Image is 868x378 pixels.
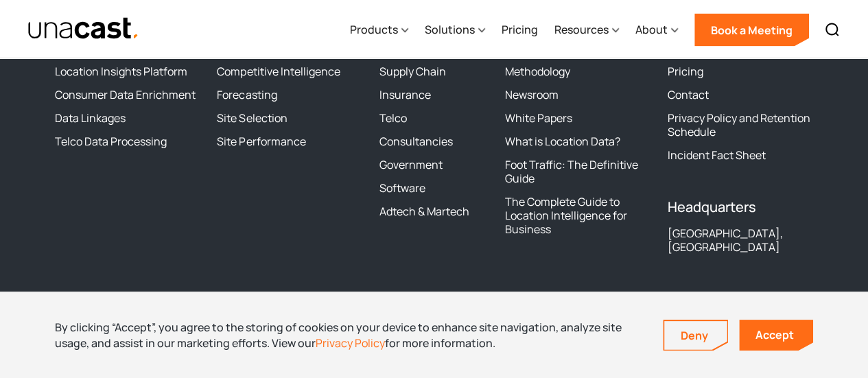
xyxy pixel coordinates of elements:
div: By clicking “Accept”, you agree to the storing of cookies on your device to enhance site navigati... [55,320,642,351]
a: home [27,17,139,41]
a: Pricing [502,2,538,58]
a: Data Linkages [55,111,126,125]
a: Consumer Data Enrichment [55,88,196,102]
a: Competitive Intelligence [217,64,340,78]
a: LinkedIn [104,291,129,316]
div: Products [350,21,398,38]
a: White Papers [505,111,572,125]
a: Foot Traffic: The Definitive Guide [505,158,650,185]
img: Search icon [824,22,841,38]
a: Site Performance [217,134,305,148]
h4: Headquarters [668,199,813,215]
a: Government [379,158,443,172]
a: Insurance [379,88,431,102]
a: The Complete Guide to Location Intelligence for Business [505,195,650,236]
a: Book a Meeting [694,14,809,47]
a: Pricing [668,64,703,78]
div: Resources [554,2,619,58]
a: Twitter / X [55,291,80,316]
div: Solutions [425,2,485,58]
div: About [635,21,668,38]
a: What is Location Data? [505,134,620,148]
a: Location Insights Platform [55,64,187,78]
a: Consultancies [379,134,453,148]
a: Deny [664,321,727,350]
a: Privacy Policy and Retention Schedule [668,111,813,139]
div: Products [350,2,408,58]
a: Supply Chain [379,64,446,78]
div: About [635,2,678,58]
a: Accept [739,320,813,351]
div: [GEOGRAPHIC_DATA], [GEOGRAPHIC_DATA] [668,226,813,254]
a: Telco [379,111,407,125]
a: Methodology [505,64,570,78]
div: Solutions [425,21,475,38]
a: Privacy Policy [316,335,385,351]
a: Telco Data Processing [55,134,167,148]
a: Newsroom [505,88,559,102]
a: Incident Fact Sheet [668,148,766,162]
a: Forecasting [217,88,277,102]
a: Site Selection [217,111,287,125]
a: Contact [668,88,709,102]
a: Facebook [80,291,104,316]
a: Software [379,181,425,195]
a: Adtech & Martech [379,204,469,218]
div: Resources [554,21,609,38]
img: Unacast text logo [27,17,139,41]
